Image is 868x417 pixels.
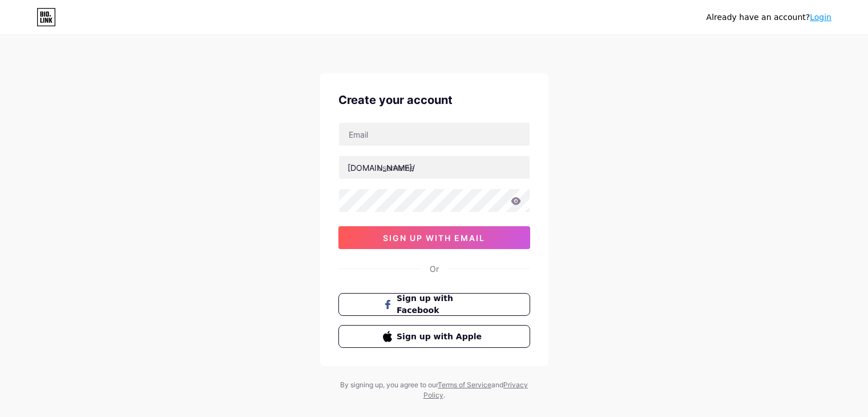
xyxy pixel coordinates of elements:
input: Email [339,123,530,146]
span: Sign up with Apple [397,331,485,343]
a: Login [810,13,831,22]
div: [DOMAIN_NAME]/ [348,162,415,174]
div: By signing up, you agree to our and . [337,380,531,400]
div: Or [430,263,439,275]
button: Sign up with Apple [338,325,530,348]
span: sign up with email [383,233,485,243]
div: Already have an account? [706,11,831,23]
span: Sign up with Facebook [397,292,485,316]
button: Sign up with Facebook [338,293,530,316]
a: Terms of Service [438,380,491,389]
button: sign up with email [338,226,530,249]
div: Create your account [338,91,530,109]
input: username [339,156,530,179]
